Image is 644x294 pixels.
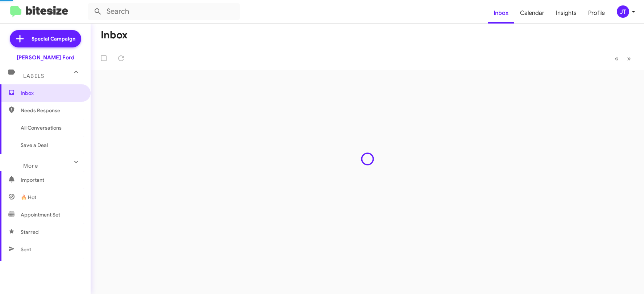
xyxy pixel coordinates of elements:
[88,3,240,20] input: Search
[627,54,631,63] span: »
[21,142,48,149] span: Save a Deal
[21,124,62,131] span: All Conversations
[21,211,60,218] span: Appointment Set
[21,194,36,201] span: 🔥 Hot
[101,29,128,41] h1: Inbox
[23,163,38,169] span: More
[550,3,582,24] a: Insights
[32,35,75,42] span: Special Campaign
[582,3,611,24] a: Profile
[10,30,81,47] a: Special Campaign
[610,51,623,66] button: Previous
[21,107,82,114] span: Needs Response
[21,89,82,97] span: Inbox
[21,176,82,184] span: Important
[611,5,636,18] button: JT
[21,246,31,253] span: Sent
[623,51,635,66] button: Next
[617,5,629,18] div: JT
[488,3,514,24] a: Inbox
[23,73,44,79] span: Labels
[615,54,619,63] span: «
[17,54,74,61] div: [PERSON_NAME] Ford
[514,3,550,24] a: Calendar
[611,51,635,66] nav: Page navigation example
[21,228,39,236] span: Starred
